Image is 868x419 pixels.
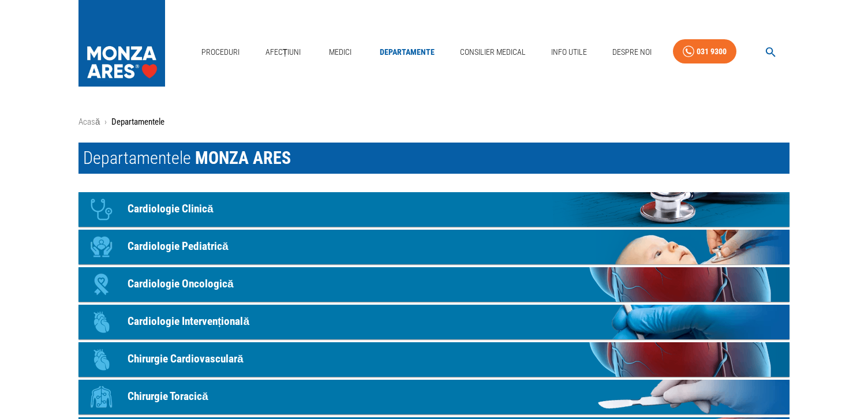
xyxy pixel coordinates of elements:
a: Proceduri [197,40,244,64]
div: 031 9300 [697,44,727,59]
div: Icon [84,230,119,264]
h1: Departamentele [78,143,790,174]
a: IconCardiologie Clinică [78,192,790,227]
div: Icon [84,380,119,414]
a: IconCardiologie Intervențională [78,305,790,339]
div: Icon [84,267,119,302]
p: Cardiologie Intervențională [128,313,249,330]
p: Cardiologie Pediatrică [128,238,229,255]
a: IconCardiologie Pediatrică [78,230,790,264]
li: › [104,115,107,129]
a: Departamente [375,40,439,64]
a: IconChirurgie Toracică [78,380,790,414]
p: Cardiologie Clinică [128,201,214,218]
div: Icon [84,305,119,339]
a: Despre Noi [608,40,656,64]
a: Medici [321,40,358,64]
a: Acasă [78,117,100,127]
div: Icon [84,192,119,227]
span: MONZA ARES [195,148,291,168]
a: Info Utile [547,40,592,64]
nav: breadcrumb [78,115,790,129]
a: Consilier Medical [455,40,530,64]
p: Chirurgie Cardiovasculară [128,351,244,368]
a: IconCardiologie Oncologică [78,267,790,302]
a: 031 9300 [673,39,736,64]
p: Chirurgie Toracică [128,388,208,405]
a: Afecțiuni [261,40,306,64]
p: Departamentele [111,115,164,129]
p: Cardiologie Oncologică [128,276,234,293]
a: IconChirurgie Cardiovasculară [78,342,790,377]
div: Icon [84,342,119,377]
